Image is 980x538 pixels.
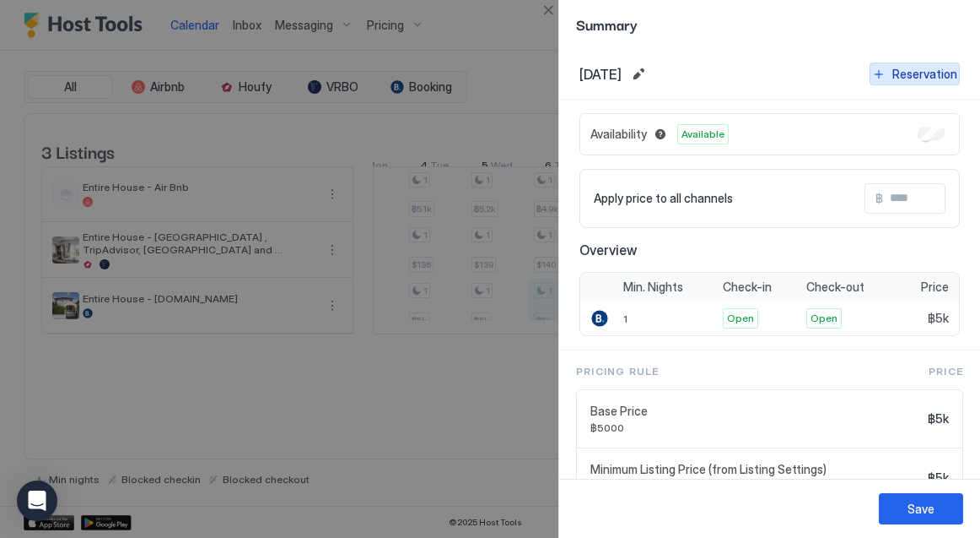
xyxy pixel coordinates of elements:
span: ฿ [875,191,883,206]
span: ฿5k [928,411,949,427]
button: Blocked dates override all pricing rules and remain unavailable until manually unblocked [650,124,670,144]
span: Price [921,280,949,295]
div: Reservation [892,65,957,83]
div: Save [907,500,934,518]
span: Open [810,311,837,326]
span: Pricing Rule [576,364,659,379]
span: Open [727,311,754,326]
button: Edit date range [628,64,649,84]
span: Price [929,364,963,379]
span: Overview [579,242,960,258]
span: Summary [576,14,963,35]
span: [DATE] [579,66,622,83]
button: Reservation [870,62,960,85]
span: Check-in [723,280,772,295]
span: Apply price to all channels [594,191,733,206]
div: Open Intercom Messenger [17,481,57,521]
span: Availability [590,127,647,142]
button: Save [879,493,963,524]
span: Available [681,127,724,142]
span: Base Price [590,404,921,419]
span: ฿5k [928,470,949,486]
span: Check-out [806,280,864,295]
span: Min. Nights [623,280,683,295]
span: ฿5000 [590,421,921,434]
span: ฿5k [928,311,949,326]
span: Minimum Listing Price (from Listing Settings) [590,462,921,477]
span: 1 [623,312,627,325]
